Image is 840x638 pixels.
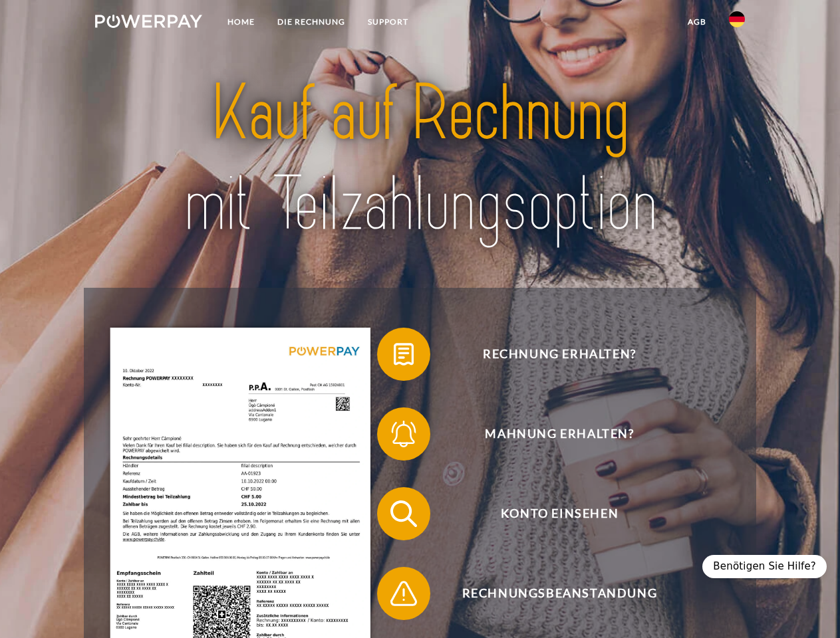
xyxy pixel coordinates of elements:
a: agb [676,10,718,34]
span: Konto einsehen [396,487,722,540]
span: Rechnung erhalten? [396,328,722,381]
a: Home [216,10,266,34]
img: qb_warning.svg [387,577,420,610]
img: qb_bill.svg [387,338,420,371]
a: SUPPORT [356,10,420,34]
img: logo-powerpay-white.svg [95,15,202,28]
span: Rechnungsbeanstandung [396,567,722,620]
img: qb_bell.svg [387,417,420,451]
button: Rechnung erhalten? [377,328,723,381]
button: Konto einsehen [377,487,723,540]
img: qb_search.svg [387,497,420,530]
img: title-powerpay_de.svg [127,64,713,255]
div: Benötigen Sie Hilfe? [702,555,827,578]
button: Mahnung erhalten? [377,407,723,461]
span: Mahnung erhalten? [396,407,722,461]
a: DIE RECHNUNG [266,10,356,34]
button: Rechnungsbeanstandung [377,567,723,620]
img: de [729,11,745,27]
